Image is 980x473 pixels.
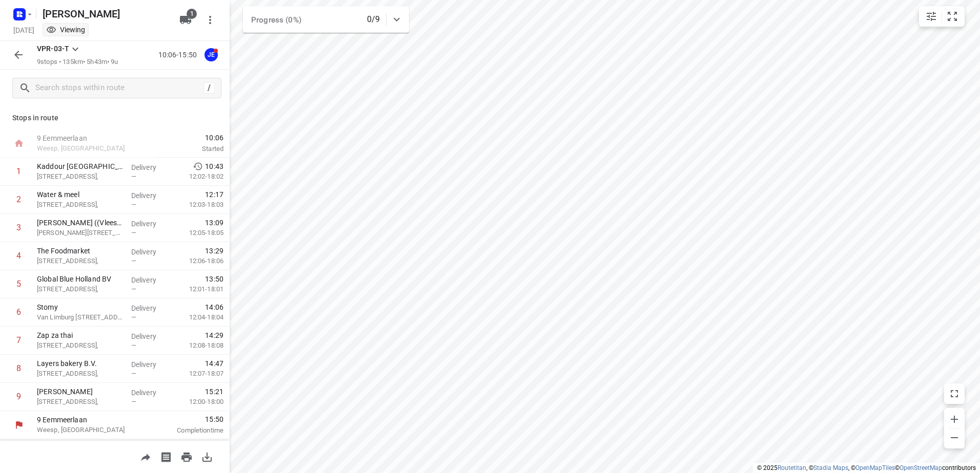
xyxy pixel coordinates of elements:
[37,358,123,369] p: Layers bakery B.V.
[203,82,215,94] div: /
[187,9,197,19] span: 1
[173,256,223,266] p: 12:06-18:06
[131,313,136,321] span: —
[205,274,223,284] span: 13:50
[131,398,136,405] span: —
[176,451,197,461] span: Print route
[156,144,223,154] p: Started
[243,6,409,33] div: Progress (0%)0/9
[942,6,963,27] button: Fit zoom
[156,425,223,436] p: Completion time
[131,247,169,257] p: Delivery
[205,218,223,228] span: 13:09
[205,358,223,369] span: 14:47
[175,10,196,30] button: 1
[37,143,144,154] p: Weesp, [GEOGRAPHIC_DATA]
[200,10,220,30] button: More
[131,370,136,377] span: —
[37,397,123,407] p: [STREET_ADDRESS],
[131,359,169,370] p: Delivery
[37,415,144,425] p: 9 Eemmeerlaan
[16,307,21,317] div: 6
[16,251,21,261] div: 4
[173,228,223,238] p: 12:05-18:05
[173,312,223,322] p: 12:04-18:04
[813,464,848,471] a: Stadia Maps
[131,229,136,236] span: —
[131,257,136,265] span: —
[37,284,123,294] p: [STREET_ADDRESS],
[173,340,223,351] p: 12:08-18:08
[173,284,223,294] p: 12:01-18:01
[193,161,203,171] svg: Early
[919,6,965,27] div: small contained button group
[205,246,223,256] span: 13:29
[251,15,301,25] span: Progress (0%)
[156,133,223,143] span: 10:06
[16,335,21,345] div: 7
[12,113,217,123] p: Stops in route
[37,246,123,256] p: The Foodmarket
[37,161,123,171] p: Kaddour [GEOGRAPHIC_DATA]
[156,451,176,461] span: Print shipping labels
[131,331,169,341] p: Delivery
[201,50,221,59] span: Assigned to Jeffrey E
[757,464,976,471] li: © 2025 , © , © © contributors
[131,201,136,208] span: —
[921,6,942,27] button: Map settings
[37,340,123,351] p: [STREET_ADDRESS],
[37,386,123,397] p: [PERSON_NAME]
[156,414,223,424] span: 15:50
[131,388,169,398] p: Delivery
[16,363,21,373] div: 8
[173,397,223,407] p: 12:00-18:00
[37,312,123,322] p: Van Limburg Stirumstraat 69,
[37,369,123,379] p: [STREET_ADDRESS],
[131,303,169,313] p: Delivery
[37,44,69,54] p: VPR-03-T
[16,279,21,289] div: 5
[37,133,144,143] p: 9 Eemmeerlaan
[16,392,21,401] div: 9
[35,80,203,96] input: Search stops within route
[37,189,123,200] p: Water & meel
[205,189,223,200] span: 12:17
[205,161,223,171] span: 10:43
[135,451,156,461] span: Share route
[37,228,123,238] p: Martini van Geffenstraat 29C,
[131,162,169,173] p: Delivery
[131,275,169,285] p: Delivery
[158,50,201,60] p: 10:06-15:50
[37,256,123,266] p: [STREET_ADDRESS],
[778,464,806,471] a: Routetitan
[173,200,223,210] p: 12:03-18:03
[37,302,123,312] p: Stomy
[131,219,169,229] p: Delivery
[205,302,223,312] span: 14:06
[37,57,118,67] p: 9 stops • 135km • 5h43m • 9u
[16,223,21,232] div: 3
[205,330,223,340] span: 14:29
[37,425,144,435] p: Weesp, [GEOGRAPHIC_DATA]
[37,274,123,284] p: Global Blue Holland BV
[131,285,136,293] span: —
[197,451,217,461] span: Download route
[173,369,223,379] p: 12:07-18:07
[855,464,895,471] a: OpenMapTiles
[16,166,21,176] div: 1
[131,341,136,349] span: —
[205,386,223,397] span: 15:21
[131,190,169,201] p: Delivery
[367,13,380,26] p: 0/9
[173,171,223,182] p: 12:02-18:02
[37,171,123,182] p: [STREET_ADDRESS],
[37,200,123,210] p: [STREET_ADDRESS],
[16,195,21,204] div: 2
[37,330,123,340] p: Zap za thai
[900,464,942,471] a: OpenStreetMap
[37,218,123,228] p: Kaddour Osdorp ((Vlees+2x BBQ's & gasflessen voor Global Blue)
[46,25,85,35] div: Viewing
[131,173,136,180] span: —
